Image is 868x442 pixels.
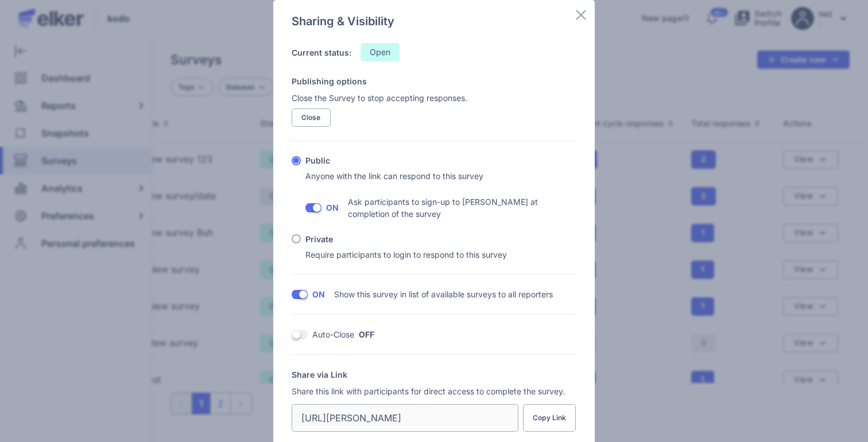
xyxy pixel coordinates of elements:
label: Public [305,155,330,166]
button: Close [292,108,331,127]
div: Publishing options [292,75,576,87]
span: Open [370,48,390,56]
div: Share this link with participants for direct access to complete the survey. [292,385,576,397]
span: Ask participants to sign-up to [PERSON_NAME] at completion of the survey [348,196,576,220]
span: Close [301,114,321,121]
div: Current status: [292,46,351,59]
p: Anyone with the link can respond to this survey [305,170,576,181]
span: Auto-Close [312,328,354,340]
span: OFF [359,328,374,340]
div: Close the Survey to stop accepting responses. [292,92,576,104]
p: Require participants to login to respond to this survey [305,249,576,260]
label: Private [305,234,333,245]
span: ON [326,201,339,214]
div: Share via Link [292,369,576,381]
span: ON [312,288,325,300]
span: Show this survey in list of available surveys to all reporters [334,288,553,300]
span: Copy Link [533,413,566,422]
button: Copy Link [523,404,576,432]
